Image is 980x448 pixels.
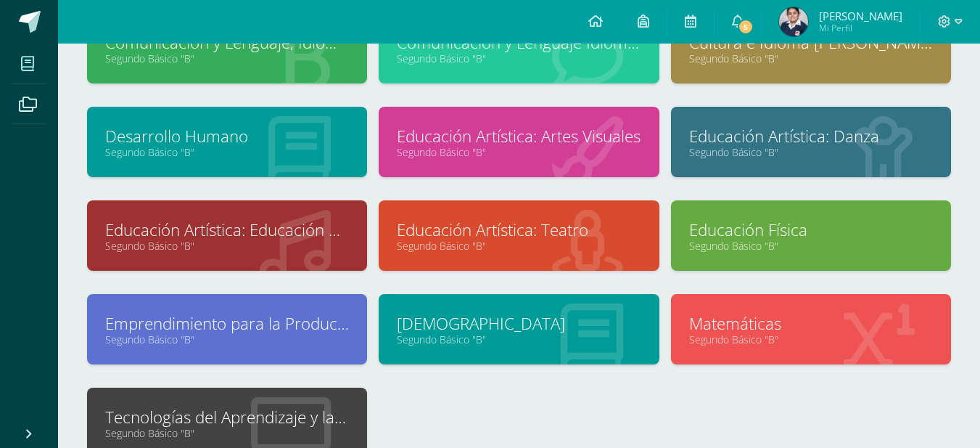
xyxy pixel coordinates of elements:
[689,145,933,159] a: Segundo Básico "B"
[105,333,349,346] a: Segundo Básico "B"
[689,239,933,253] a: Segundo Básico "B"
[689,333,933,346] a: Segundo Básico "B"
[397,333,641,346] a: Segundo Básico "B"
[105,239,349,253] a: Segundo Básico "B"
[397,312,641,335] a: [DEMOGRAPHIC_DATA]
[738,19,754,35] span: 5
[689,219,933,241] a: Educación Física
[105,52,349,65] a: Segundo Básico "B"
[819,9,902,23] span: [PERSON_NAME]
[689,312,933,335] a: Matemáticas
[105,219,349,241] a: Educación Artística: Educación Musical
[689,52,933,65] a: Segundo Básico "B"
[105,145,349,159] a: Segundo Básico "B"
[397,125,641,147] a: Educación Artística: Artes Visuales
[397,52,641,65] a: Segundo Básico "B"
[105,406,349,428] a: Tecnologías del Aprendizaje y la Comunicación
[397,219,641,241] a: Educación Artística: Teatro
[819,22,902,34] span: Mi Perfil
[689,125,933,147] a: Educación Artística: Danza
[779,7,808,36] img: cfc375ff45f34b249c26c7eafd3de4e1.png
[105,426,349,440] a: Segundo Básico "B"
[105,312,349,335] a: Emprendimiento para la Productividad
[397,239,641,253] a: Segundo Básico "B"
[397,145,641,159] a: Segundo Básico "B"
[105,125,349,147] a: Desarrollo Humano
